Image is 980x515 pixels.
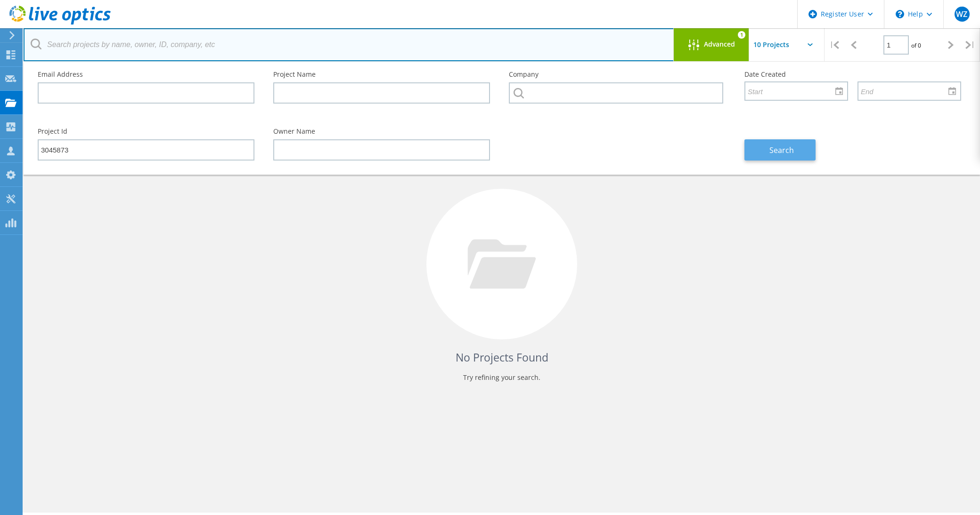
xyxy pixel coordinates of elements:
[38,128,254,135] label: Project Id
[9,20,111,26] a: Live Optics Dashboard
[911,41,921,49] span: of 0
[961,28,980,62] div: |
[858,82,954,100] input: End
[24,28,674,61] input: Search projects by name, owner, ID, company, etc
[42,350,961,365] h4: No Projects Found
[744,71,961,78] label: Date Created
[273,71,490,78] label: Project Name
[769,145,794,155] span: Search
[896,10,904,18] svg: \n
[42,370,961,385] p: Try refining your search.
[509,71,726,78] label: Company
[745,82,841,100] input: Start
[704,41,735,48] span: Advanced
[956,10,967,18] span: WZ
[273,128,490,135] label: Owner Name
[825,28,844,62] div: |
[38,71,254,78] label: Email Address
[744,139,816,161] button: Search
